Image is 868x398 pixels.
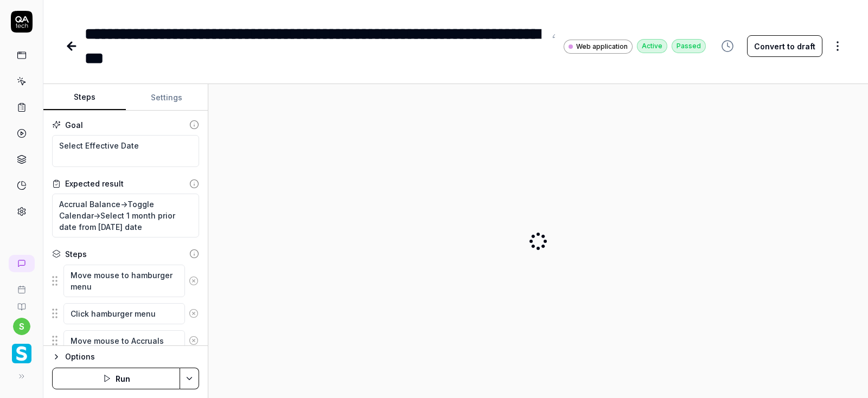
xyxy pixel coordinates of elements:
div: Expected result [65,178,124,189]
div: Suggestions [52,264,199,298]
button: View version history [714,35,741,57]
a: Book a call with us [4,277,39,294]
button: Smartlinx Logo [4,335,39,365]
button: Remove step [185,330,203,351]
button: s [13,318,30,335]
button: Remove step [185,303,203,324]
a: New conversation [9,255,35,272]
button: Run [52,368,180,389]
div: Steps [65,248,87,260]
button: Options [52,350,199,363]
button: Remove step [185,270,203,292]
div: Active [637,39,667,53]
a: Web application [564,39,633,54]
div: Suggestions [52,302,199,325]
div: Passed [672,39,706,53]
div: Suggestions [52,329,199,352]
div: Goal [65,119,83,131]
button: Steps [43,85,126,111]
span: Web application [576,42,628,52]
button: Settings [126,85,208,111]
img: Smartlinx Logo [12,344,31,363]
button: Convert to draft [747,35,822,57]
a: Documentation [4,294,39,311]
div: Options [65,350,199,363]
